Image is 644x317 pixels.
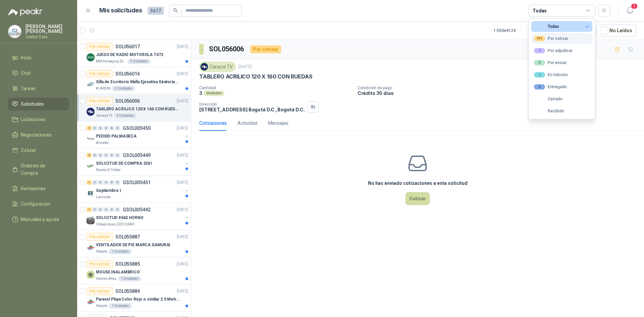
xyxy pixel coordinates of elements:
[8,213,69,226] a: Manuales y ayuda
[96,215,144,221] p: SOLICITUD #662 HORNO
[99,6,142,15] h1: Mis solicitudes
[624,5,636,17] button: 1
[531,94,592,104] button: Cerrado
[8,98,69,110] a: Solicitudes
[204,91,224,96] div: Unidades
[114,113,137,118] div: 3 Unidades
[531,33,592,44] button: 99+Por cotizar
[87,81,95,89] img: Company Logo
[109,180,114,185] div: 0
[534,109,564,113] div: Recibido
[87,206,190,227] a: 1 0 0 0 0 0 GSOL005442[DATE] Company LogoSOLICITUD #662 HORNOOleaginosas [GEOGRAPHIC_DATA][PERSON...
[96,52,163,58] p: JUEGO DE RADIO MOTOROLA T472
[87,70,113,78] div: Por cotizar
[533,7,547,14] div: Todas
[96,167,120,173] p: Panela El Trébol
[177,71,188,77] p: [DATE]
[368,179,468,187] h3: No has enviado cotizaciones a esta solicitud
[21,131,52,139] span: Negociaciones
[87,108,95,116] img: Company Logo
[531,57,592,68] button: 0Por enviar
[25,24,69,34] p: [PERSON_NAME] [PERSON_NAME]
[115,180,120,185] div: 0
[493,25,537,36] div: 1 - 50 de 4124
[96,160,152,167] p: SOLICITUD DE COMPRA 2261
[123,126,151,130] p: GSOL005450
[8,82,69,95] a: Tareas
[96,106,179,112] p: TABLERO ACRILICO 120 X 160 CON RUEDAS
[8,113,69,126] a: Licitaciones
[123,180,151,185] p: GSOL005451
[199,107,305,112] p: [STREET_ADDRESS] Bogotá D.C. , Bogotá D.C.
[104,126,109,130] div: 0
[177,234,188,240] p: [DATE]
[96,303,107,309] p: Patojito
[534,48,573,53] div: Por adjudicar
[96,59,126,64] p: MM Packaging [GEOGRAPHIC_DATA]
[115,262,140,266] p: SOL055885
[87,244,95,252] img: Company Logo
[268,119,288,127] div: Mensajes
[87,287,113,295] div: Por cotizar
[199,62,236,72] div: Caracol TV
[358,86,641,90] p: Condición de pago
[87,178,190,200] a: 1 0 0 0 0 0 GSOL005451[DATE] Company LogoSeptiembre ILaminate
[534,60,567,65] div: Por enviar
[104,153,109,158] div: 0
[109,303,132,309] div: 1 Unidades
[177,98,188,104] p: [DATE]
[96,276,117,281] p: Valores Atlas
[201,63,208,70] img: Company Logo
[109,126,114,130] div: 0
[96,133,137,140] p: PEDIDO PALMASECA
[123,207,151,212] p: GSOL005442
[87,207,92,212] div: 1
[115,234,140,239] p: SOL055887
[25,35,69,39] p: Castor Data
[177,288,188,295] p: [DATE]
[177,44,188,50] p: [DATE]
[8,8,42,16] img: Logo peakr
[96,249,107,254] p: Patojito
[199,86,352,90] p: Cantidad
[77,257,191,284] a: Por cotizarSOL055885[DATE] MOUSE INALAMBRICOValores Atlas1 Unidades
[77,230,191,257] a: Por cotizarSOL055887[DATE] Company LogoVENTILADOR DE PIE MARCA SAMURAIPatojito1 Unidades
[115,44,140,49] p: SOL056017
[115,207,120,212] div: 0
[87,260,113,268] div: Por cotizar
[87,97,113,105] div: Por cotizar
[123,153,151,158] p: GSOL005449
[109,249,132,254] div: 1 Unidades
[87,153,92,158] div: 8
[87,162,95,170] img: Company Logo
[531,45,592,56] button: 1Por adjudicar
[531,21,592,32] button: Todas
[8,144,69,157] a: Cotizar
[87,233,113,241] div: Por cotizar
[534,84,545,90] div: 0
[21,69,31,77] span: Chat
[115,71,140,76] p: SOL056016
[199,90,202,96] p: 3
[96,86,111,91] p: KLARENS
[77,40,191,67] a: Por cotizarSOL056017[DATE] Company LogoJUEGO DE RADIO MOTOROLA T472MM Packaging [GEOGRAPHIC_DATA]...
[177,179,188,186] p: [DATE]
[238,64,252,70] p: [DATE]
[96,242,170,248] p: VENTILADOR DE PIE MARCA SAMURAI
[115,126,120,130] div: 0
[8,159,69,179] a: Órdenes de Compra
[21,147,36,154] span: Cotizar
[96,269,140,275] p: MOUSE INALAMBRICO
[21,162,63,177] span: Órdenes de Compra
[87,189,95,197] img: Company Logo
[534,36,545,41] div: 99+
[199,102,305,107] p: Dirección
[21,185,46,192] span: Remisiones
[96,140,109,146] p: Almatec
[250,45,281,53] div: Por cotizar
[98,180,103,185] div: 0
[534,72,545,77] div: 0
[96,195,111,200] p: Laminate
[534,48,545,53] div: 1
[92,180,97,185] div: 0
